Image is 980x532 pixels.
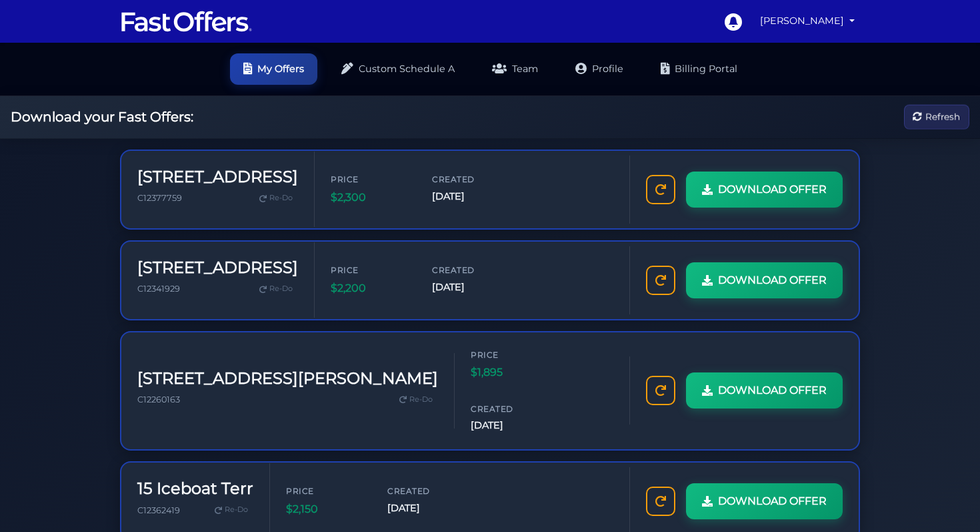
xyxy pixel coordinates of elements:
[925,109,960,124] span: Refresh
[286,501,366,518] span: $2,150
[225,504,248,516] span: Re-Do
[686,262,843,298] a: DOWNLOAD OFFER
[137,369,438,388] h3: [STREET_ADDRESS][PERSON_NAME]
[137,193,182,203] span: C12377759
[331,280,411,297] span: $2,200
[471,418,551,433] span: [DATE]
[432,264,512,276] span: Created
[686,372,843,409] a: DOWNLOAD OFFER
[686,483,843,519] a: DOWNLOAD OFFER
[562,53,637,85] a: Profile
[254,280,298,298] a: Re-Do
[479,53,551,85] a: Team
[328,53,468,85] a: Custom Schedule A
[471,348,551,361] span: Price
[137,168,298,187] h3: [STREET_ADDRESS]
[269,192,293,204] span: Re-Do
[718,493,827,510] span: DOWNLOAD OFFER
[432,189,512,204] span: [DATE]
[269,283,293,295] span: Re-Do
[432,280,512,295] span: [DATE]
[137,479,253,499] h3: 15 Iceboat Terr
[137,394,180,405] span: C12260163
[11,109,193,125] h2: Download your Fast Offers:
[286,485,366,497] span: Price
[387,485,467,497] span: Created
[331,173,411,186] span: Price
[718,382,827,399] span: DOWNLOAD OFFER
[137,258,298,278] h3: [STREET_ADDRESS]
[718,181,827,198] span: DOWNLOAD OFFER
[331,189,411,206] span: $2,300
[137,505,180,515] span: C12362419
[254,190,298,207] a: Re-Do
[718,272,827,289] span: DOWNLOAD OFFER
[394,391,438,409] a: Re-Do
[904,105,969,129] button: Refresh
[209,501,253,519] a: Re-Do
[755,8,860,34] a: [PERSON_NAME]
[230,53,317,85] a: My Offers
[331,264,411,276] span: Price
[409,394,433,406] span: Re-Do
[387,501,467,516] span: [DATE]
[432,173,512,186] span: Created
[686,172,843,208] a: DOWNLOAD OFFER
[471,403,551,415] span: Created
[471,364,551,381] span: $1,895
[137,284,180,294] span: C12341929
[647,53,751,85] a: Billing Portal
